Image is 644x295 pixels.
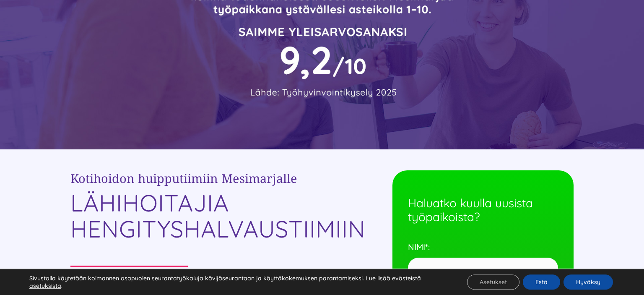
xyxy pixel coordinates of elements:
input: NIMI*: [408,258,558,279]
p: Sivustolla käytetään kolmannen osapuolen seurantatyökaluja kävijäseurantaan ja käyttäkokemuksen p... [29,274,446,290]
button: asetuksista [29,282,61,290]
p: Kotihoidon huipputiimiin Mesimarjalle [70,170,342,186]
h1: LÄHIHOITAJIA HENGITYSHALVAUSTIIMIIN [70,190,342,242]
label: NIMI*: [408,242,558,272]
h4: Haluatko kuulla uusista työpaikoista? [408,182,558,224]
button: Estä [523,274,560,290]
button: Asetukset [467,274,519,290]
button: Hyväksy [563,274,613,290]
